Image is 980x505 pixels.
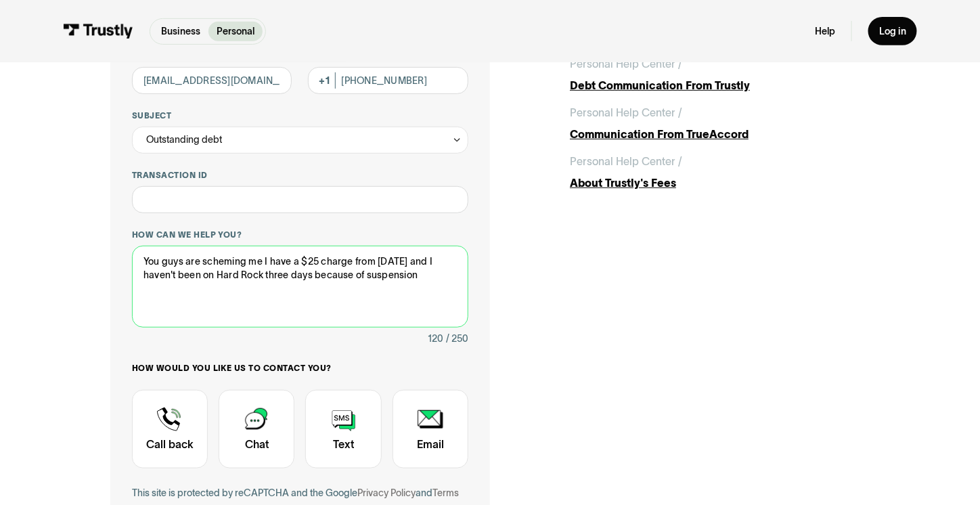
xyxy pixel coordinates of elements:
p: Business [161,24,200,39]
div: 120 [428,330,443,347]
img: Trustly Logo [63,24,133,39]
div: Debt Communication From Trustly [570,77,870,93]
a: Log in [868,17,917,45]
label: Subject [132,110,468,121]
div: Communication From TrueAccord [570,126,870,142]
div: Personal Help Center / [570,104,682,120]
a: Personal [208,22,263,41]
label: How would you like us to contact you? [132,363,468,374]
div: Outstanding debt [146,131,222,148]
p: Personal [217,24,254,39]
a: Privacy Policy [357,487,416,498]
label: Transaction ID [132,170,468,181]
div: Personal Help Center / [570,56,682,72]
div: / 250 [446,330,468,347]
div: Outstanding debt [132,127,468,154]
a: Help [815,25,835,37]
div: Personal Help Center / [570,153,682,169]
input: alex@mail.com [132,67,292,94]
input: (555) 555-5555 [308,67,468,94]
a: Business [153,22,208,41]
div: Log in [879,25,906,37]
a: Personal Help Center /Debt Communication From Trustly [570,56,870,93]
a: Personal Help Center /Communication From TrueAccord [570,104,870,142]
div: About Trustly's Fees [570,175,870,191]
label: How can we help you? [132,229,468,240]
a: Personal Help Center /About Trustly's Fees [570,153,870,191]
